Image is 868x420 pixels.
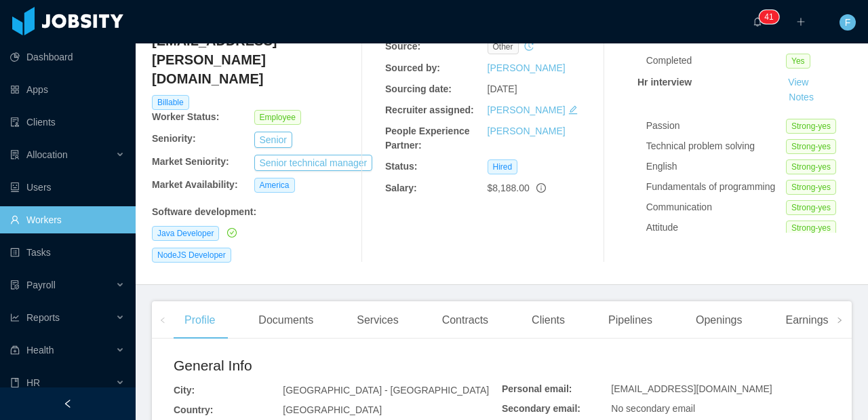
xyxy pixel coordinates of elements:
[764,10,769,24] p: 4
[385,183,417,193] b: Salary:
[646,159,786,174] div: English
[152,226,219,241] span: Java Developer
[488,104,566,115] a: [PERSON_NAME]
[26,280,56,290] span: Payroll
[646,54,786,68] div: Completed
[488,83,517,94] span: [DATE]
[10,174,125,201] a: icon: robotUsers
[769,10,774,24] p: 1
[26,312,60,323] span: Reports
[283,404,382,415] span: [GEOGRAPHIC_DATA]
[836,317,843,324] i: icon: right
[385,126,470,151] b: People Experience Partner:
[488,159,518,174] span: Hired
[10,239,125,266] a: icon: profileTasks
[224,227,237,238] a: icon: check-circle
[845,14,851,31] span: F
[536,183,546,193] span: info-circle
[254,110,301,125] span: Employee
[283,385,489,396] span: [GEOGRAPHIC_DATA] - [GEOGRAPHIC_DATA]
[227,228,237,237] i: icon: check-circle
[646,200,786,214] div: Communication
[685,301,753,339] div: Openings
[796,17,806,26] i: icon: plus
[152,179,238,190] b: Market Availability:
[521,301,576,339] div: Clients
[174,355,502,377] h2: General Info
[152,95,189,110] span: Billable
[568,105,578,115] i: icon: edit
[10,378,20,387] i: icon: book
[488,126,566,136] a: [PERSON_NAME]
[786,54,810,69] span: Yes
[152,12,356,88] h4: [PERSON_NAME][EMAIL_ADDRESS][PERSON_NAME][DOMAIN_NAME]
[385,62,440,73] b: Sourced by:
[10,345,20,355] i: icon: medicine-box
[254,178,295,193] span: America
[637,77,692,88] strong: Hr interview
[385,104,474,115] b: Recruiter assigned:
[786,180,836,195] span: Strong-yes
[431,301,499,339] div: Contracts
[783,77,813,88] a: View
[174,301,226,339] div: Profile
[786,221,836,235] span: Strong-yes
[488,62,566,73] a: [PERSON_NAME]
[646,221,786,235] div: Attitude
[783,90,819,106] button: Notes
[26,345,54,356] span: Health
[152,248,231,263] span: NodeJS Developer
[385,41,420,52] b: Source:
[174,404,213,415] b: Country:
[10,206,125,233] a: icon: userWorkers
[502,383,572,394] b: Personal email:
[502,403,580,414] b: Secondary email:
[254,132,292,148] button: Senior
[10,150,20,159] i: icon: solution
[611,383,772,394] span: [EMAIL_ADDRESS][DOMAIN_NAME]
[10,43,125,71] a: icon: pie-chartDashboard
[10,313,20,322] i: icon: line-chart
[248,301,324,339] div: Documents
[385,83,452,94] b: Sourcing date:
[385,161,417,172] b: Status:
[611,403,695,414] span: No secondary email
[488,39,519,54] span: other
[174,385,195,396] b: City:
[646,119,786,133] div: Passion
[152,206,256,217] b: Software development :
[26,149,68,160] span: Allocation
[786,119,836,134] span: Strong-yes
[597,301,663,339] div: Pipelines
[254,155,373,171] button: Senior technical manager
[26,377,40,388] span: HR
[152,133,196,144] b: Seniority:
[759,10,778,24] sup: 41
[646,180,786,194] div: Fundamentals of programming
[152,156,229,167] b: Market Seniority:
[646,139,786,153] div: Technical problem solving
[786,159,836,174] span: Strong-yes
[10,76,125,103] a: icon: appstoreApps
[786,139,836,154] span: Strong-yes
[786,200,836,215] span: Strong-yes
[524,41,534,51] i: icon: history
[159,317,166,324] i: icon: left
[346,301,409,339] div: Services
[10,280,20,290] i: icon: file-protect
[152,111,219,122] b: Worker Status:
[488,183,530,193] span: $8,188.00
[10,109,125,136] a: icon: auditClients
[753,17,762,26] i: icon: bell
